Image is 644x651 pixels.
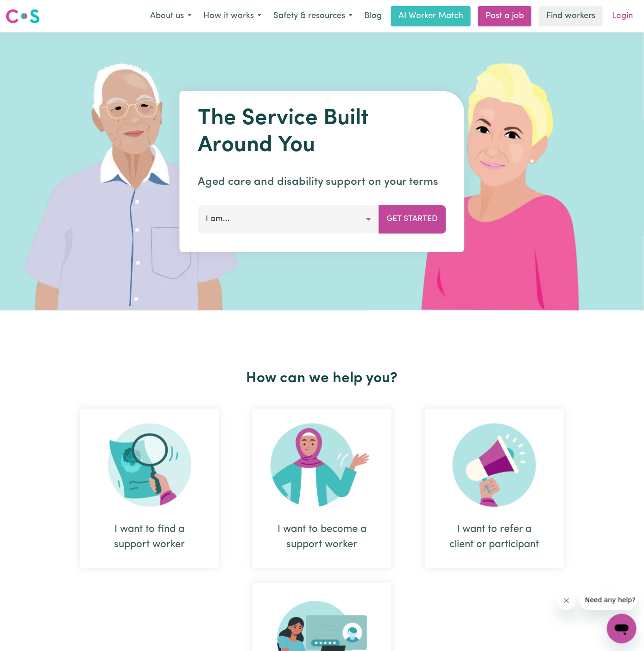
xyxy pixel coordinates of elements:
[6,6,40,27] a: Careseekers logo
[391,6,471,26] a: AI Worker Match
[108,423,191,507] img: Search
[102,522,197,552] div: I want to find a support worker
[453,423,536,507] img: Refer
[607,614,637,644] iframe: Button to launch messaging window
[6,8,40,25] img: Careseekers logo
[425,409,564,568] div: I want to refer a client or participant
[539,6,603,26] a: Find workers
[359,6,387,26] a: Blog
[198,106,446,159] h1: The Service Built Around You
[478,6,531,26] a: Post a job
[80,409,219,568] div: I want to find a support worker
[271,423,373,507] img: Become Worker
[447,522,542,552] div: I want to refer a client or participant
[63,370,581,387] h2: How can we help you?
[253,409,391,568] div: I want to become a support worker
[580,590,637,610] iframe: Message from company
[198,205,379,233] button: I am...
[144,6,197,26] button: About us
[267,6,359,26] button: Safety & resources
[379,205,446,233] button: Get Started
[557,592,576,610] iframe: Close message
[197,6,267,26] button: How it works
[275,522,369,552] div: I want to become a support worker
[606,6,638,26] a: Login
[198,174,446,190] p: Aged care and disability support on your terms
